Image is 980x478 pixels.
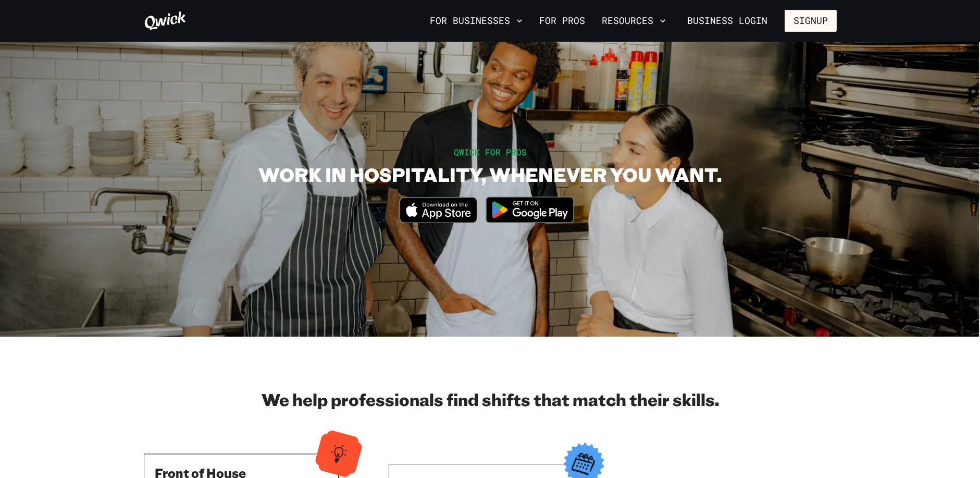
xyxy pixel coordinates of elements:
[785,10,837,32] button: Signup
[144,389,837,410] h2: We help professionals find shifts that match their skills.
[454,146,527,157] span: QWICK FOR PROS
[535,12,589,30] a: For Pros
[258,163,722,186] h1: WORK IN HOSPITALITY, WHENEVER YOU WANT.
[598,12,670,30] button: Resources
[426,12,527,30] button: For Businesses
[400,214,478,225] a: Download on the App Store
[678,10,776,32] a: Business Login
[479,190,580,229] img: Get it on Google Play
